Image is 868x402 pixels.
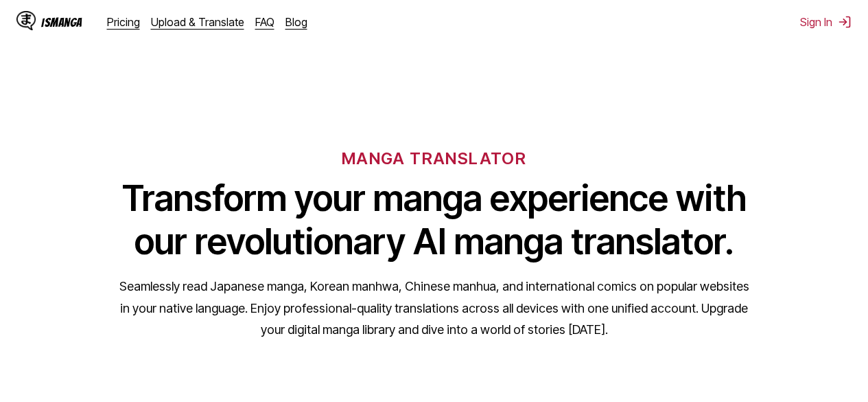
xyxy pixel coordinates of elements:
[16,11,107,33] a: IsManga LogoIsManga
[255,15,274,29] a: FAQ
[800,15,852,29] button: Sign In
[16,11,36,30] img: IsManga Logo
[41,16,82,29] div: IsManga
[285,15,307,29] a: Blog
[107,15,140,29] a: Pricing
[151,15,244,29] a: Upload & Translate
[119,276,750,341] p: Seamlessly read Japanese manga, Korean manhwa, Chinese manhua, and international comics on popula...
[119,177,750,263] h1: Transform your manga experience with our revolutionary AI manga translator.
[838,15,852,29] img: Sign out
[342,148,526,168] h6: MANGA TRANSLATOR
